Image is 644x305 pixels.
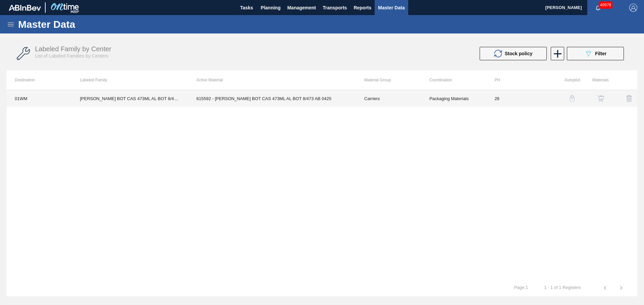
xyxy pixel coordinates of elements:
div: New labeled family by center [550,47,563,60]
span: List of Labeled Families by Centers [35,53,108,59]
img: auto-pilot-icon [569,95,576,102]
div: Delete Labeled Family X Center [612,90,637,106]
td: Packaging Materials [421,90,486,107]
th: Destination [7,70,72,90]
button: Filter [567,47,624,60]
th: Labeled Family [72,70,188,90]
h1: Master Data [18,20,137,28]
span: Stock policy [505,51,532,56]
span: Management [287,4,316,12]
th: Material Group [356,70,421,90]
div: View Materials [584,90,609,106]
td: 615592 - [PERSON_NAME] BOT CAS 473ML AL BOT 8/473 AB 0425 [189,90,356,107]
button: Stock policy [480,47,547,60]
span: 49978 [599,1,612,9]
th: PH [486,70,551,90]
span: Planning [261,4,280,12]
td: Carriers [356,90,421,107]
div: Autopilot Configuration [555,90,580,106]
button: shopping-cart-icon [593,90,609,106]
span: Reports [354,4,371,12]
img: TNhmsLtSVTkK8tSr43FrP2fwEKptu5GPRR3wAAAABJRU5ErkJggg== [9,5,41,11]
img: delete-icon [625,94,633,102]
span: Transports [323,4,347,12]
th: Autopilot [552,70,580,90]
img: shopping-cart-icon [597,95,604,102]
div: Update stock policy [480,47,550,60]
button: Notifications [587,3,609,12]
div: Filter labeled family by center [563,47,627,60]
td: [PERSON_NAME] BOT CAS 473ML AL BOT 8/473 AB 0124 [72,90,188,107]
th: Active Material [189,70,356,90]
th: Materials [580,70,609,90]
span: Master Data [378,4,405,12]
th: Coordination [421,70,486,90]
button: delete-icon [621,90,637,106]
td: 28 [486,90,551,107]
span: Filter [595,51,606,56]
td: 01WM [7,90,72,107]
span: Labeled Family by Center [35,45,111,53]
span: Tasks [239,4,254,12]
td: Page : 1 [506,280,536,290]
img: Logout [629,4,637,12]
button: auto-pilot-icon [564,90,580,106]
td: 1 - 1 of 1 Registers [536,280,589,290]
